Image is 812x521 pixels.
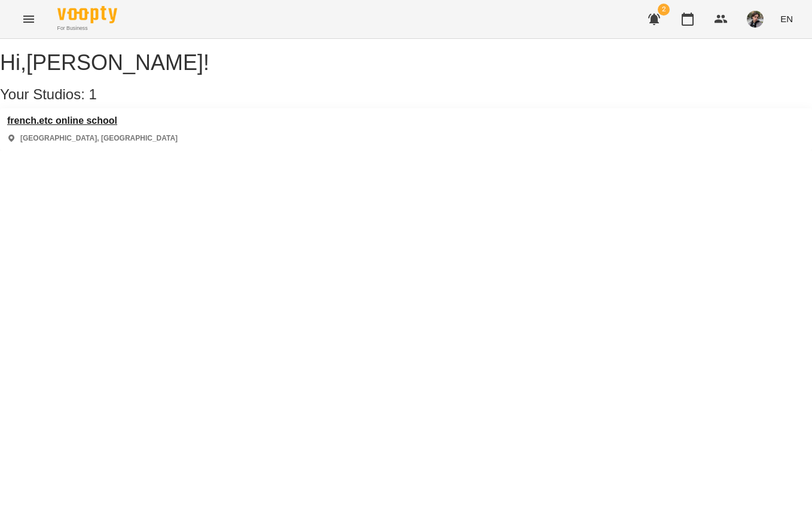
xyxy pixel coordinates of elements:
[780,13,793,25] span: EN
[57,6,117,23] img: Voopty Logo
[658,4,670,16] span: 2
[89,86,97,102] span: 1
[20,133,178,144] p: [GEOGRAPHIC_DATA], [GEOGRAPHIC_DATA]
[747,11,764,28] img: 3324ceff06b5eb3c0dd68960b867f42f.jpeg
[57,25,117,32] span: For Business
[14,5,43,33] button: Menu
[7,115,178,126] a: french.etc online school
[776,8,798,30] button: EN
